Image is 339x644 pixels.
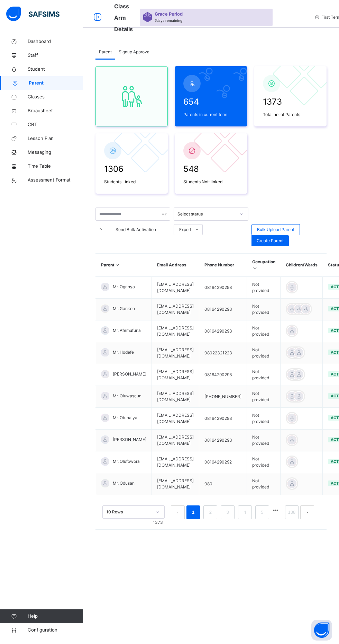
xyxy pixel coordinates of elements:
li: 下一页 [300,505,314,519]
div: Select status [177,211,236,217]
td: [EMAIL_ADDRESS][DOMAIN_NAME] [152,386,199,408]
td: Not provided [247,342,281,364]
td: Not provided [247,451,281,473]
td: Not provided [247,408,281,430]
span: 1306 [104,163,159,175]
div: 10 Rows [106,509,152,515]
span: Broadsheet [28,107,83,114]
button: prev page [171,505,185,519]
td: Not provided [247,277,281,299]
li: 3 [221,505,235,519]
button: Open asap [311,620,332,641]
span: Create Parent [257,238,284,244]
span: Students Linked [104,179,159,185]
a: 2 [207,508,214,517]
span: Class Arm Details [114,3,133,33]
span: Time Table [28,163,83,170]
span: 1373 [263,96,318,108]
span: Staff [28,52,83,59]
li: 5 [255,505,269,519]
i: Sort in Ascending Order [252,265,258,271]
th: Occupation [247,254,281,277]
td: 08164290293 [199,320,247,342]
span: CBT [28,121,83,128]
td: [EMAIL_ADDRESS][DOMAIN_NAME] [152,320,199,342]
li: 上一页 [171,505,185,519]
li: 4 [238,505,252,519]
th: Phone Number [199,254,247,277]
td: 080 [199,473,247,495]
span: Mr. Odusan [113,480,135,486]
span: Configuration [28,627,83,634]
span: Students Not-linked [183,179,238,185]
span: Parent [29,80,83,87]
td: Not provided [247,320,281,342]
span: Mr. Otunaiya [113,415,137,421]
span: Send Bulk Activation [107,227,165,233]
a: 5 [259,508,265,517]
img: safsims [6,7,59,21]
th: Parent [96,254,152,277]
span: Signup Approval [119,49,150,55]
span: Parents in current term [183,112,238,118]
span: [PERSON_NAME] [113,371,146,377]
a: 4 [241,508,248,517]
li: 2 [203,505,217,519]
td: 08164290293 [199,277,247,299]
td: [EMAIL_ADDRESS][DOMAIN_NAME] [152,342,199,364]
span: 654 [183,96,238,108]
span: Total no. of Parents [263,112,318,118]
span: Mr. Ogrinya [113,284,135,290]
span: 548 [183,163,238,175]
span: Bulk Upload Parent [257,227,294,233]
td: Not provided [247,386,281,408]
span: Student [28,66,83,73]
th: Email Address [152,254,199,277]
span: Mr. Afemufuna [113,327,141,334]
td: [EMAIL_ADDRESS][DOMAIN_NAME] [152,430,199,451]
span: Messaging [28,149,83,156]
td: [EMAIL_ADDRESS][DOMAIN_NAME] [152,364,199,386]
a: 1 [190,508,196,517]
td: 08164290293 [199,408,247,430]
span: Mr. Hodefe [113,349,134,355]
span: Help [28,613,83,620]
td: [EMAIL_ADDRESS][DOMAIN_NAME] [152,277,199,299]
span: Classes [28,94,83,100]
td: 08022321223 [199,342,247,364]
span: Mr. Gankon [113,306,135,312]
td: [EMAIL_ADDRESS][DOMAIN_NAME] [152,473,199,495]
button: next page [300,505,314,519]
td: 08164290293 [199,364,247,386]
span: 7 days remaining [155,18,182,23]
td: Not provided [247,299,281,320]
span: [PERSON_NAME] [113,436,146,443]
td: Not provided [247,473,281,495]
span: Mr. Oluwaseun [113,393,141,399]
span: Mr. Olufowora [113,458,140,465]
td: Not provided [247,364,281,386]
span: Export [179,227,191,233]
td: 08164290293 [199,299,247,320]
td: [PHONE_NUMBER] [199,386,247,408]
li: 138 [285,505,299,519]
li: 1 [186,505,200,519]
td: Not provided [247,430,281,451]
td: 08164290292 [199,451,247,473]
a: 3 [225,508,231,517]
span: Assessment Format [28,177,83,184]
th: Children/Wards [281,254,323,277]
td: [EMAIL_ADDRESS][DOMAIN_NAME] [152,408,199,430]
span: Grace Period [155,11,183,17]
td: 08164290293 [199,430,247,451]
img: sticker-purple.71386a28dfed39d6af7621340158ba97.svg [143,12,152,22]
span: Lesson Plan [28,135,83,142]
span: Dashboard [28,38,83,45]
span: Parent [99,49,112,55]
li: 向后 5 页 [271,505,281,515]
td: [EMAIL_ADDRESS][DOMAIN_NAME] [152,451,199,473]
td: [EMAIL_ADDRESS][DOMAIN_NAME] [152,299,199,320]
a: 138 [286,508,298,517]
i: Sort in Ascending Order [114,262,120,267]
